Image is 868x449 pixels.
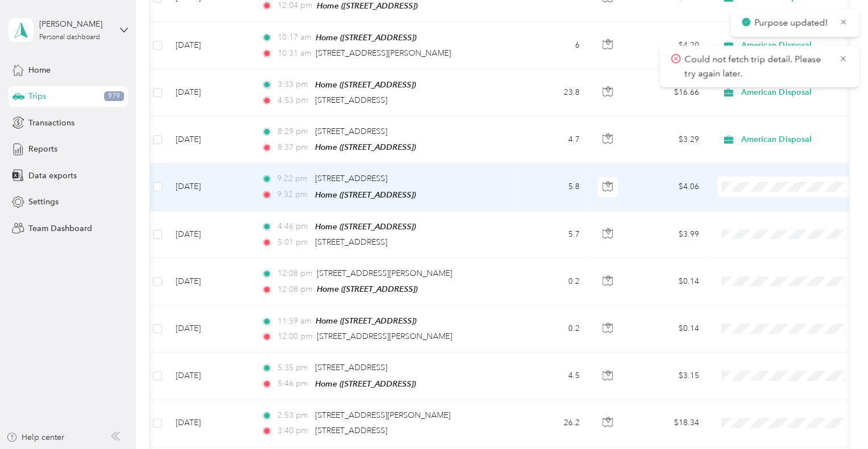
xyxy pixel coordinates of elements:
span: 9:22 pm [277,173,309,185]
td: [DATE] [167,163,252,211]
td: $4.06 [629,163,708,211]
span: Home [28,64,51,76]
span: [STREET_ADDRESS] [315,95,387,105]
span: Home ([STREET_ADDRESS]) [315,190,416,199]
span: Home ([STREET_ADDRESS]) [317,1,418,10]
td: $4.20 [629,22,708,69]
span: [STREET_ADDRESS] [315,127,387,136]
span: Home ([STREET_ADDRESS]) [316,316,416,325]
td: 6 [514,22,589,69]
span: 4:46 pm [277,220,309,233]
span: Settings [28,196,59,208]
span: Reports [28,143,57,155]
span: [STREET_ADDRESS] [315,426,387,435]
span: 5:46 pm [277,377,309,390]
td: 0.2 [514,258,589,305]
span: Transactions [28,117,75,129]
p: Purpose updated! [754,16,830,30]
span: 10:31 am [277,47,311,60]
span: 10:17 am [277,31,311,44]
span: Home ([STREET_ADDRESS]) [316,33,416,42]
td: 5.8 [514,163,589,211]
td: $3.15 [629,353,708,400]
iframe: Everlance-gr Chat Button Frame [804,385,868,449]
div: Personal dashboard [39,34,100,41]
span: 12:08 pm [277,267,312,280]
span: Team Dashboard [28,223,92,234]
span: 9:32 pm [277,188,309,201]
span: [STREET_ADDRESS][PERSON_NAME] [315,410,450,420]
span: Home ([STREET_ADDRESS]) [315,142,416,152]
span: Home ([STREET_ADDRESS]) [317,284,418,293]
td: $3.29 [629,116,708,163]
span: [STREET_ADDRESS][PERSON_NAME] [317,268,452,278]
span: [STREET_ADDRESS][PERSON_NAME] [317,331,452,341]
span: 8:37 pm [277,141,309,154]
td: 5.7 [514,211,589,258]
button: Help center [6,431,64,443]
span: Home ([STREET_ADDRESS]) [315,80,416,89]
span: 8:29 pm [277,125,309,138]
span: [STREET_ADDRESS][PERSON_NAME] [316,48,451,58]
span: 979 [104,91,124,102]
span: 2:53 pm [277,409,309,422]
td: [DATE] [167,258,252,305]
span: 12:08 pm [277,283,312,296]
span: American Disposal [741,133,845,146]
span: [STREET_ADDRESS] [315,174,387,183]
td: 0.2 [514,305,589,353]
td: 4.7 [514,116,589,163]
td: $18.34 [629,400,708,447]
td: [DATE] [167,211,252,258]
span: American Disposal [741,39,845,52]
td: [DATE] [167,22,252,69]
div: [PERSON_NAME] [39,18,110,30]
td: [DATE] [167,305,252,353]
span: [STREET_ADDRESS] [315,237,387,247]
span: 5:01 pm [277,236,309,249]
span: 4:53 pm [277,94,309,107]
td: [DATE] [167,400,252,447]
td: [DATE] [167,353,252,400]
span: 3:33 pm [277,78,309,91]
td: 4.5 [514,353,589,400]
p: Could not fetch trip detail. Please try again later. [684,53,830,81]
span: Home ([STREET_ADDRESS]) [315,379,416,388]
td: 26.2 [514,400,589,447]
td: $16.66 [629,69,708,116]
span: American Disposal [741,86,845,99]
span: Data exports [28,170,77,182]
td: [DATE] [167,69,252,116]
span: 12:00 pm [277,330,312,343]
td: $3.99 [629,211,708,258]
span: [STREET_ADDRESS] [315,363,387,372]
td: 23.8 [514,69,589,116]
span: Home ([STREET_ADDRESS]) [315,222,416,231]
td: $0.14 [629,305,708,353]
span: 3:40 pm [277,425,309,437]
span: 5:35 pm [277,362,309,374]
span: 11:59 am [277,315,311,328]
td: $0.14 [629,258,708,305]
td: [DATE] [167,116,252,163]
span: Trips [28,90,46,102]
